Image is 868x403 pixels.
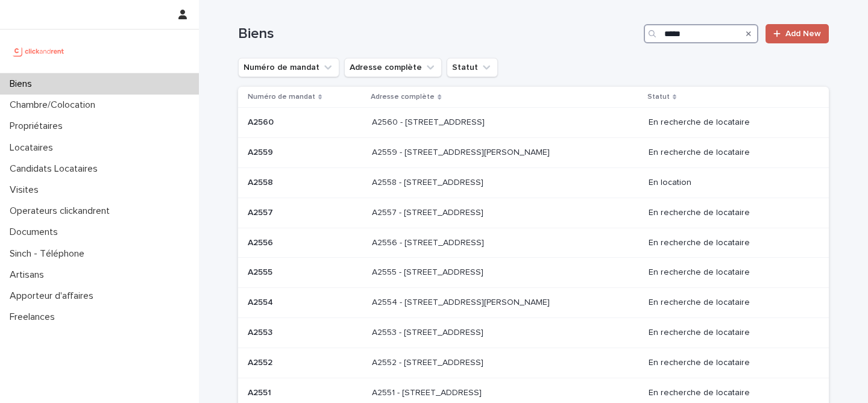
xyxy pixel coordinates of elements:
[649,328,810,338] p: En recherche de locataire
[248,90,315,104] p: Numéro de mandat
[649,117,810,128] p: En recherche de locataire
[238,58,339,77] button: Numéro de mandat
[248,115,276,128] p: A2560
[5,205,119,217] p: Operateurs clickandrent
[649,388,810,398] p: En recherche de locataire
[238,25,639,43] h1: Biens
[248,145,275,158] p: A2559
[238,317,829,348] tr: A2553A2553 A2553 - [STREET_ADDRESS]A2553 - [STREET_ADDRESS] En recherche de locataire
[5,226,68,238] p: Documents
[238,167,829,198] tr: A2558A2558 A2558 - [STREET_ADDRESS]A2558 - [STREET_ADDRESS] En location
[5,142,63,154] p: Locataires
[248,386,274,398] p: A2551
[372,265,486,278] p: A2555 - [STREET_ADDRESS]
[649,238,810,248] p: En recherche de locataire
[372,325,486,338] p: A2553 - [STREET_ADDRESS]
[5,120,72,132] p: Propriétaires
[5,99,105,111] p: Chambre/Colocation
[248,236,275,248] p: A2556
[649,267,810,278] p: En recherche de locataire
[248,295,275,308] p: A2554
[644,24,758,43] input: Search
[10,39,68,63] img: UCB0brd3T0yccxBKYDjQ
[5,290,103,302] p: Apporteur d'affaires
[647,90,670,104] p: Statut
[372,236,486,248] p: A2556 - [STREET_ADDRESS]
[649,178,810,188] p: En location
[248,325,275,338] p: A2553
[649,358,810,368] p: En recherche de locataire
[785,30,821,38] span: Add New
[344,58,442,77] button: Adresse complète
[372,295,552,308] p: A2554 - [STREET_ADDRESS][PERSON_NAME]
[238,288,829,318] tr: A2554A2554 A2554 - [STREET_ADDRESS][PERSON_NAME]A2554 - [STREET_ADDRESS][PERSON_NAME] En recherch...
[248,265,275,278] p: A2555
[5,248,94,260] p: Sinch - Téléphone
[238,228,829,258] tr: A2556A2556 A2556 - [STREET_ADDRESS]A2556 - [STREET_ADDRESS] En recherche de locataire
[5,78,42,90] p: Biens
[5,311,64,323] p: Freelances
[5,163,107,175] p: Candidats Locataires
[447,58,498,77] button: Statut
[372,175,486,188] p: A2558 - [STREET_ADDRESS]
[238,108,829,138] tr: A2560A2560 A2560 - [STREET_ADDRESS]A2560 - [STREET_ADDRESS] En recherche de locataire
[5,269,54,281] p: Artisans
[372,386,484,398] p: A2551 - [STREET_ADDRESS]
[766,24,829,43] a: Add New
[649,298,810,308] p: En recherche de locataire
[372,115,487,128] p: A2560 - [STREET_ADDRESS]
[248,355,275,368] p: A2552
[238,348,829,378] tr: A2552A2552 A2552 - [STREET_ADDRESS]A2552 - [STREET_ADDRESS] En recherche de locataire
[649,148,810,158] p: En recherche de locataire
[372,355,486,368] p: A2552 - [STREET_ADDRESS]
[248,175,275,188] p: A2558
[372,145,552,158] p: A2559 - [STREET_ADDRESS][PERSON_NAME]
[5,184,48,196] p: Visites
[238,258,829,288] tr: A2555A2555 A2555 - [STREET_ADDRESS]A2555 - [STREET_ADDRESS] En recherche de locataire
[649,208,810,218] p: En recherche de locataire
[372,205,486,218] p: A2557 - [STREET_ADDRESS]
[248,205,275,218] p: A2557
[371,90,435,104] p: Adresse complète
[238,198,829,228] tr: A2557A2557 A2557 - [STREET_ADDRESS]A2557 - [STREET_ADDRESS] En recherche de locataire
[238,138,829,168] tr: A2559A2559 A2559 - [STREET_ADDRESS][PERSON_NAME]A2559 - [STREET_ADDRESS][PERSON_NAME] En recherch...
